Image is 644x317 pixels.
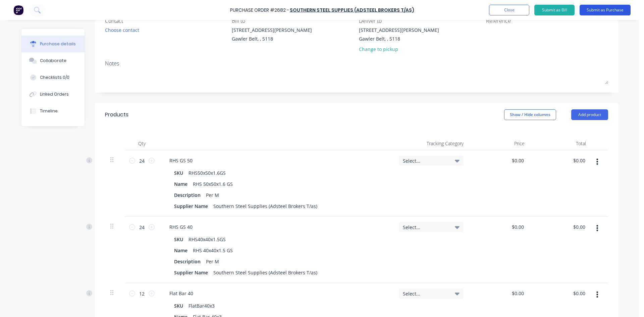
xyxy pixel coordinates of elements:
div: Linked Orders [40,91,69,97]
div: Timeline [40,108,58,114]
div: Total [530,137,591,150]
div: Notes [105,59,608,67]
div: FlatBar40x3 [186,301,217,311]
div: Bill to [232,17,354,25]
button: Show / Hide columns [504,109,556,120]
div: Tracking Category [393,137,469,150]
div: Purchase Order #2682 - [230,7,289,14]
button: Add product [571,109,608,120]
div: Per M [203,190,222,200]
span: Select... [403,157,448,164]
div: Checklists 0/0 [40,74,69,81]
div: Gawler Belt, , 5118 [359,35,439,42]
div: Choose contact [105,27,139,34]
button: Linked Orders [21,86,85,103]
img: Factory [13,5,23,15]
div: SKU [171,301,186,311]
div: Contact [105,17,227,25]
div: Reference [486,17,608,25]
div: RHS GS 40 [164,222,198,232]
div: Southern Steel Supplies (Adsteel Brokers T/as) [211,268,320,277]
div: Southern Steel Supplies (Adsteel Brokers T/as) [211,201,320,211]
div: SKU [171,234,186,244]
button: Checklists 0/0 [21,69,85,86]
a: Southern Steel Supplies (Adsteel Brokers T/as) [290,7,414,13]
div: Name [171,179,190,189]
div: Collaborate [40,58,66,64]
div: Flat Bar 40 [164,288,199,298]
div: Gawler Belt, , 5118 [232,35,312,42]
div: Supplier Name [171,268,211,277]
div: Description [171,257,203,266]
div: RHS GS 50 [164,156,198,165]
div: Name [171,246,190,255]
div: RHS40x40x1.5GS [186,234,228,244]
button: Timeline [21,103,85,119]
div: Qty [125,137,159,150]
div: RHS50x50x1.6GS [186,168,228,178]
div: Per M [203,257,222,266]
div: SKU [171,168,186,178]
span: Select... [403,224,448,231]
div: Supplier Name [171,201,211,211]
button: Submit as Bill [534,5,575,15]
div: [STREET_ADDRESS][PERSON_NAME] [359,27,439,34]
button: Purchase details [21,36,85,52]
div: Price [469,137,530,150]
div: RHS 40x40x1.5 GS [190,246,235,255]
div: RHS 50x50x1.6 GS [190,179,235,189]
div: Deliver to [359,17,481,25]
div: Products [105,111,128,119]
div: Description [171,190,203,200]
div: [STREET_ADDRESS][PERSON_NAME] [232,27,312,34]
div: Change to pickup [359,46,439,53]
div: Purchase details [40,41,76,47]
span: Select... [403,290,448,297]
button: Collaborate [21,52,85,69]
button: Submit as Purchase [580,5,631,15]
button: Close [489,5,529,15]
